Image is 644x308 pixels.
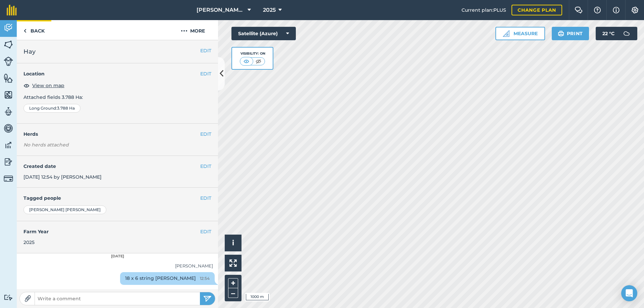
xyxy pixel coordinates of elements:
img: Two speech bubbles overlapping with the left bubble in the forefront [575,7,583,13]
button: Print [552,27,589,40]
span: 12:54 [200,275,210,282]
div: 18 x 6 string [PERSON_NAME] [120,272,215,285]
img: A question mark icon [593,7,601,13]
img: svg+xml;base64,PHN2ZyB4bWxucz0iaHR0cDovL3d3dy53My5vcmcvMjAwMC9zdmciIHdpZHRoPSIxOCIgaGVpZ2h0PSIyNC... [23,81,30,89]
span: i [232,239,234,247]
button: EDIT [200,194,211,202]
button: i [225,235,241,251]
span: 22 ° C [602,27,614,40]
img: Paperclip icon [24,295,31,302]
img: A cog icon [631,7,639,13]
div: [PERSON_NAME] [PERSON_NAME] [23,205,106,214]
img: svg+xml;base64,PD94bWwgdmVyc2lvbj0iMS4wIiBlbmNvZGluZz0idXRmLTgiPz4KPCEtLSBHZW5lcmF0b3I6IEFkb2JlIE... [620,27,633,40]
h4: Tagged people [23,194,211,202]
button: EDIT [200,228,211,235]
h4: Created date [23,163,211,170]
button: – [228,288,238,298]
span: : 3.788 Ha [56,106,75,111]
h4: Farm Year [23,228,211,235]
button: + [228,278,238,288]
img: svg+xml;base64,PD94bWwgdmVyc2lvbj0iMS4wIiBlbmNvZGluZz0idXRmLTgiPz4KPCEtLSBHZW5lcmF0b3I6IEFkb2JlIE... [4,123,13,133]
button: EDIT [200,130,211,138]
img: svg+xml;base64,PD94bWwgdmVyc2lvbj0iMS4wIiBlbmNvZGluZz0idXRmLTgiPz4KPCEtLSBHZW5lcmF0b3I6IEFkb2JlIE... [4,23,13,33]
div: [DATE] 12:54 by [PERSON_NAME] [17,156,218,188]
span: View on map [32,82,64,89]
img: svg+xml;base64,PD94bWwgdmVyc2lvbj0iMS4wIiBlbmNvZGluZz0idXRmLTgiPz4KPCEtLSBHZW5lcmF0b3I6IEFkb2JlIE... [4,140,13,150]
div: [PERSON_NAME] [22,262,213,269]
img: Four arrows, one pointing top left, one top right, one bottom right and the last bottom left [229,259,237,267]
button: EDIT [200,163,211,170]
span: Long Ground [29,106,56,111]
h4: Herds [23,130,218,138]
div: Visibility: On [240,51,265,56]
span: Current plan : PLUS [462,6,506,14]
button: View on map [23,81,64,89]
img: svg+xml;base64,PD94bWwgdmVyc2lvbj0iMS4wIiBlbmNvZGluZz0idXRmLTgiPz4KPCEtLSBHZW5lcmF0b3I6IEFkb2JlIE... [4,157,13,167]
h4: Location [23,70,211,77]
button: Measure [495,27,545,40]
img: svg+xml;base64,PHN2ZyB4bWxucz0iaHR0cDovL3d3dy53My5vcmcvMjAwMC9zdmciIHdpZHRoPSI1NiIgaGVpZ2h0PSI2MC... [4,40,13,50]
button: 22 °C [596,27,637,40]
input: Write a comment [35,294,200,303]
em: No herds attached [23,141,218,148]
h2: Hay [23,47,211,56]
img: svg+xml;base64,PHN2ZyB4bWxucz0iaHR0cDovL3d3dy53My5vcmcvMjAwMC9zdmciIHdpZHRoPSI1NiIgaGVpZ2h0PSI2MC... [4,73,13,83]
img: fieldmargin Logo [7,5,17,15]
div: 2025 [23,239,211,246]
a: Back [17,20,51,40]
img: svg+xml;base64,PHN2ZyB4bWxucz0iaHR0cDovL3d3dy53My5vcmcvMjAwMC9zdmciIHdpZHRoPSIxOSIgaGVpZ2h0PSIyNC... [558,29,564,38]
img: svg+xml;base64,PD94bWwgdmVyc2lvbj0iMS4wIiBlbmNvZGluZz0idXRmLTgiPz4KPCEtLSBHZW5lcmF0b3I6IEFkb2JlIE... [4,174,13,183]
img: svg+xml;base64,PD94bWwgdmVyc2lvbj0iMS4wIiBlbmNvZGluZz0idXRmLTgiPz4KPCEtLSBHZW5lcmF0b3I6IEFkb2JlIE... [4,107,13,117]
img: svg+xml;base64,PHN2ZyB4bWxucz0iaHR0cDovL3d3dy53My5vcmcvMjAwMC9zdmciIHdpZHRoPSI1MCIgaGVpZ2h0PSI0MC... [254,58,263,65]
img: svg+xml;base64,PHN2ZyB4bWxucz0iaHR0cDovL3d3dy53My5vcmcvMjAwMC9zdmciIHdpZHRoPSI5IiBoZWlnaHQ9IjI0Ii... [23,27,26,35]
img: Ruler icon [503,30,509,37]
img: svg+xml;base64,PHN2ZyB4bWxucz0iaHR0cDovL3d3dy53My5vcmcvMjAwMC9zdmciIHdpZHRoPSI1NiIgaGVpZ2h0PSI2MC... [4,90,13,100]
img: svg+xml;base64,PHN2ZyB4bWxucz0iaHR0cDovL3d3dy53My5vcmcvMjAwMC9zdmciIHdpZHRoPSIyNSIgaGVpZ2h0PSIyNC... [203,295,212,303]
span: 2025 [263,6,276,14]
a: Change plan [512,5,562,15]
button: More [168,20,218,40]
div: Open Intercom Messenger [621,285,637,301]
button: EDIT [200,70,211,77]
img: svg+xml;base64,PHN2ZyB4bWxucz0iaHR0cDovL3d3dy53My5vcmcvMjAwMC9zdmciIHdpZHRoPSIxNyIgaGVpZ2h0PSIxNy... [613,6,620,14]
button: Satellite (Azure) [231,27,296,40]
img: svg+xml;base64,PD94bWwgdmVyc2lvbj0iMS4wIiBlbmNvZGluZz0idXRmLTgiPz4KPCEtLSBHZW5lcmF0b3I6IEFkb2JlIE... [4,57,13,66]
span: [PERSON_NAME] Farming Ltd [197,6,245,14]
div: [DATE] [17,253,218,259]
img: svg+xml;base64,PHN2ZyB4bWxucz0iaHR0cDovL3d3dy53My5vcmcvMjAwMC9zdmciIHdpZHRoPSI1MCIgaGVpZ2h0PSI0MC... [242,58,251,65]
img: svg+xml;base64,PD94bWwgdmVyc2lvbj0iMS4wIiBlbmNvZGluZz0idXRmLTgiPz4KPCEtLSBHZW5lcmF0b3I6IEFkb2JlIE... [4,294,13,301]
button: EDIT [200,47,211,54]
p: Attached fields 3.788 Ha : [23,94,211,101]
img: svg+xml;base64,PHN2ZyB4bWxucz0iaHR0cDovL3d3dy53My5vcmcvMjAwMC9zdmciIHdpZHRoPSIyMCIgaGVpZ2h0PSIyNC... [181,27,187,35]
